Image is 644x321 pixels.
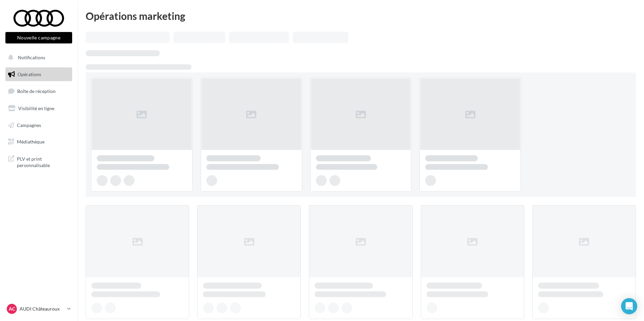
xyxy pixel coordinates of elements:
span: Campagnes [17,122,41,128]
a: Boîte de réception [4,84,74,98]
div: Open Intercom Messenger [621,298,637,314]
p: AUDI Châteauroux [20,306,64,312]
a: Campagnes [4,118,74,132]
span: Notifications [18,55,45,60]
span: Opérations [18,71,41,77]
a: Visibilité en ligne [4,101,74,116]
span: Médiathèque [17,139,45,145]
a: Opérations [4,67,74,82]
div: Opérations marketing [86,11,636,21]
span: Boîte de réception [17,88,56,94]
a: PLV et print personnalisable [4,152,74,171]
button: Notifications [4,51,71,65]
a: Médiathèque [4,135,74,149]
span: Visibilité en ligne [18,105,54,111]
a: AC AUDI Châteauroux [5,302,72,315]
button: Nouvelle campagne [5,32,72,43]
span: PLV et print personnalisable [17,154,69,169]
span: AC [9,306,15,312]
